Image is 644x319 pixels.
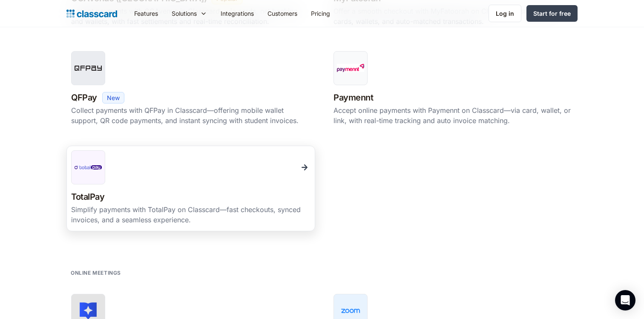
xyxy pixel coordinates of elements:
[165,4,214,23] div: Solutions
[71,90,97,105] h3: QFPay
[337,64,364,72] img: Paymennt
[66,46,315,132] a: QFPayQFPayNewCollect payments with QFPay in Classcard—offering mobile wallet support, QR code pay...
[214,4,261,23] a: Integrations
[107,93,120,102] div: New
[615,290,635,310] div: Open Intercom Messenger
[75,66,102,71] img: QFPay
[526,5,578,22] a: Start for free
[261,4,304,23] a: Customers
[127,4,165,23] a: Features
[71,204,310,225] div: Simplify payments with TotalPay on Classcard—fast checkouts, synced invoices, and a seamless expe...
[337,305,364,317] img: Zoom
[71,105,310,126] div: Collect payments with QFPay in Classcard—offering mobile wallet support, QR code payments, and in...
[533,9,571,18] div: Start for free
[333,105,573,126] div: Accept online payments with Paymennt on Classcard—via card, wallet, or link, with real-time track...
[333,90,373,105] h3: Paymennt
[66,8,117,20] a: home
[66,146,315,231] a: TotalPayTotalPaySimplify payments with TotalPay on Classcard—fast checkouts, synced invoices, and...
[489,5,521,22] a: Log in
[71,190,104,204] h3: TotalPay
[496,9,514,18] div: Log in
[71,269,121,277] h2: Online meetings
[304,4,337,23] a: Pricing
[329,46,578,132] a: PaymenntPaymenntAccept online payments with Paymennt on Classcard—via card, wallet, or link, with...
[172,9,197,18] div: Solutions
[75,165,102,170] img: TotalPay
